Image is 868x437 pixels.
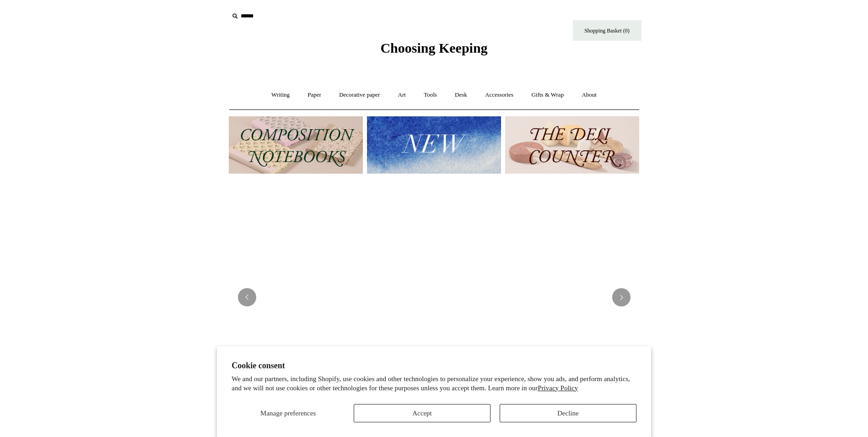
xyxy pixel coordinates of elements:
a: Accessories [477,83,522,107]
a: Decorative paper [331,83,388,107]
a: Shopping Basket (0) [573,20,642,41]
p: We and our partners, including Shopify, use cookies and other technologies to personalize your ex... [232,375,636,393]
a: Choosing Keeping [380,48,487,54]
button: Decline [500,404,636,422]
button: Accept [354,404,491,422]
a: Gifts & Wrap [523,83,572,107]
img: The Deli Counter [505,116,639,174]
a: Writing [263,83,298,107]
h2: Cookie consent [232,361,636,371]
button: Next [612,288,631,306]
button: Previous [238,288,256,306]
a: Privacy Policy [538,384,578,392]
img: 202302 Composition ledgers.jpg__PID:69722ee6-fa44-49dd-a067-31375e5d54ec [229,116,363,174]
span: Manage preferences [260,410,316,417]
a: Desk [447,83,475,107]
img: USA PSA .jpg__PID:33428022-6587-48b7-8b57-d7eefc91f15a [229,183,640,412]
button: Manage preferences [232,404,345,422]
a: Art [390,83,414,107]
img: New.jpg__PID:f73bdf93-380a-4a35-bcfe-7823039498e1 [367,116,501,174]
span: Choosing Keeping [380,40,487,55]
a: Tools [415,83,445,107]
a: About [573,83,605,107]
a: Paper [299,83,329,107]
